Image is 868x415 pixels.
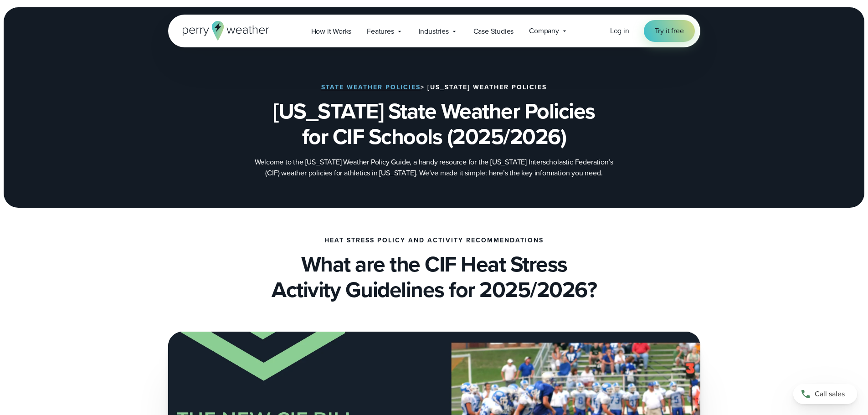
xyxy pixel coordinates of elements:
a: Try it free [644,20,695,42]
h2: What are the CIF Heat Stress Activity Guidelines for 2025/2026? [168,251,700,302]
span: Company [529,26,559,36]
h4: Heat Stress Policy and Activity Recommendations [324,237,544,244]
a: Call sales [793,384,857,404]
h1: [US_STATE] State Weather Policies for CIF Schools (2025/2026) [214,98,655,149]
h2: > [US_STATE] Weather Policies [321,84,547,91]
span: Features [367,26,394,37]
p: Welcome to the [US_STATE] Weather Policy Guide, a handy resource for the [US_STATE] Interscholast... [252,157,616,179]
span: How it Works [311,26,352,37]
a: Case Studies [466,22,522,41]
span: Call sales [815,389,845,400]
a: State Weather Policies [321,82,421,92]
a: How it Works [303,22,360,41]
span: Case Studies [473,26,514,37]
span: Industries [419,26,449,37]
a: Log in [610,26,629,36]
span: Try it free [655,26,684,36]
